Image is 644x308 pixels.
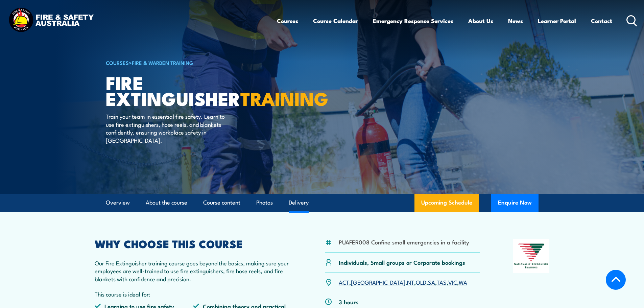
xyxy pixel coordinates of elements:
a: Upcoming Schedule [414,194,479,212]
a: ACT [339,278,349,286]
a: VIC [448,278,457,286]
strong: TRAINING [240,84,328,112]
p: Our Fire Extinguisher training course goes beyond the basics, making sure your employees are well... [95,259,292,283]
a: COURSES [106,59,129,66]
h2: WHY CHOOSE THIS COURSE [95,239,292,248]
a: News [508,12,523,30]
a: Fire & Warden Training [132,59,193,66]
a: Delivery [289,194,309,212]
a: Course content [203,194,240,212]
a: Learner Portal [538,12,576,30]
a: Emergency Response Services [373,12,453,30]
p: Individuals, Small groups or Corporate bookings [339,258,465,266]
a: WA [459,278,467,286]
a: [GEOGRAPHIC_DATA] [351,278,405,286]
button: Enquire Now [491,194,539,212]
li: PUAFER008 Confine small emergencies in a facility [339,238,469,246]
p: Train your team in essential fire safety. Learn to use fire extinguishers, hose reels, and blanke... [106,112,229,144]
a: Courses [277,12,298,30]
a: SA [428,278,435,286]
p: , , , , , , , [339,278,467,286]
a: TAS [437,278,447,286]
p: 3 hours [339,298,359,306]
a: Overview [106,194,130,212]
img: Nationally Recognised Training logo. [513,239,550,273]
a: NT [407,278,414,286]
a: Course Calendar [313,12,358,30]
h1: Fire Extinguisher [106,74,273,106]
a: QLD [416,278,426,286]
a: About the course [146,194,187,212]
h6: > [106,58,273,67]
a: Contact [591,12,612,30]
p: This course is ideal for: [95,290,292,298]
a: Photos [256,194,273,212]
a: About Us [468,12,493,30]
